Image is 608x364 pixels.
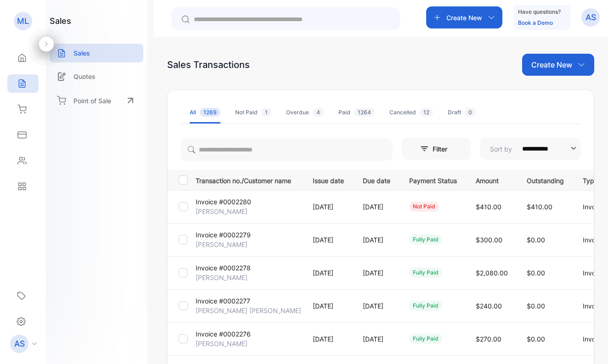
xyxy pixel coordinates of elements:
p: [PERSON_NAME] [196,207,248,216]
span: $0.00 [527,335,545,343]
span: $270.00 [476,335,501,343]
div: All [190,108,220,117]
span: $0.00 [527,302,545,310]
p: Due date [363,174,390,185]
span: $0.00 [527,269,545,277]
p: [DATE] [313,235,344,245]
button: AS [581,6,600,28]
span: 0 [465,108,476,117]
p: Payment Status [409,174,457,185]
a: Sales [50,44,143,62]
button: Sort by [480,138,581,160]
div: fully paid [409,334,442,344]
div: fully paid [409,301,442,311]
div: Draft [448,108,476,117]
div: Sales Transactions [167,58,250,72]
p: [DATE] [313,334,344,344]
p: Amount [476,174,508,185]
p: Outstanding [527,174,564,185]
div: Cancelled [389,108,433,117]
p: [PERSON_NAME] [196,273,248,282]
span: $2,080.00 [476,269,508,277]
p: Issue date [313,174,344,185]
span: 1 [261,108,271,117]
p: Invoice #0002279 [196,230,251,240]
button: Create New [426,6,502,28]
button: Create New [522,54,594,76]
p: Point of Sale [73,96,111,106]
p: Invoice #0002276 [196,329,251,339]
p: AS [585,11,596,23]
p: [PERSON_NAME] [196,240,248,249]
div: fully paid [409,235,442,245]
span: $300.00 [476,236,502,244]
a: Quotes [50,67,143,86]
p: ML [17,15,29,27]
a: Point of Sale [50,90,143,111]
p: [DATE] [363,301,390,311]
span: 1269 [200,108,220,117]
span: $410.00 [476,203,501,211]
p: [DATE] [363,268,390,278]
p: Create New [531,59,572,70]
p: [PERSON_NAME] [196,339,248,348]
p: [PERSON_NAME] [PERSON_NAME] [196,306,301,315]
p: Have questions? [518,7,561,17]
span: 12 [420,108,433,117]
p: Invoice #0002280 [196,197,251,207]
div: Not Paid [235,108,271,117]
div: Overdue [286,108,324,117]
div: Paid [338,108,375,117]
p: [DATE] [313,301,344,311]
p: Quotes [73,72,96,81]
span: $410.00 [527,203,552,211]
h1: sales [50,15,71,27]
p: Transaction no./Customer name [196,174,301,185]
p: [DATE] [363,202,390,212]
span: 1264 [354,108,375,117]
p: Create New [446,13,482,22]
a: Book a Demo [518,19,553,26]
p: [DATE] [363,235,390,245]
p: AS [14,338,25,350]
span: $240.00 [476,302,502,310]
p: Invoice #0002278 [196,263,251,273]
div: fully paid [409,268,442,278]
span: $0.00 [527,236,545,244]
p: [DATE] [313,202,344,212]
p: [DATE] [363,334,390,344]
p: Invoice #0002277 [196,296,250,306]
div: not paid [409,202,439,212]
p: Sales [73,48,90,58]
span: 4 [313,108,324,117]
p: Sort by [490,144,512,154]
p: [DATE] [313,268,344,278]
